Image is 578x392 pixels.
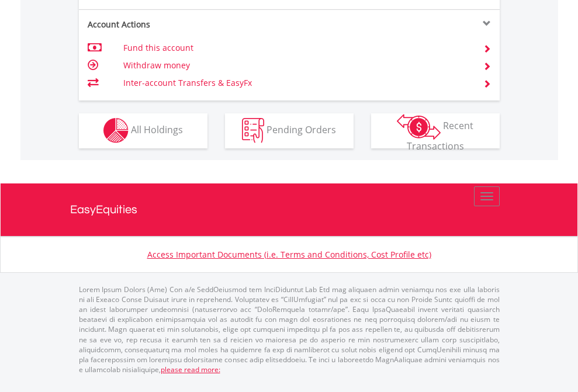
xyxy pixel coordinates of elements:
[79,113,207,148] button: All Holdings
[123,57,469,74] td: Withdraw money
[161,365,220,374] a: please read more:
[371,113,500,148] button: Recent Transactions
[70,183,508,236] a: EasyEquities
[79,285,500,374] p: Lorem Ipsum Dolors (Ame) Con a/e SeddOeiusmod tem InciDiduntut Lab Etd mag aliquaen admin veniamq...
[407,119,474,152] span: Recent Transactions
[103,118,129,143] img: holdings-wht.png
[147,249,431,260] a: Access Important Documents (i.e. Terms and Conditions, Cost Profile etc)
[123,74,469,92] td: Inter-account Transfers & EasyFx
[123,39,469,57] td: Fund this account
[79,19,289,30] div: Account Actions
[242,118,264,143] img: pending_instructions-wht.png
[131,123,183,136] span: All Holdings
[397,114,441,140] img: transactions-zar-wht.png
[266,123,336,136] span: Pending Orders
[225,113,354,148] button: Pending Orders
